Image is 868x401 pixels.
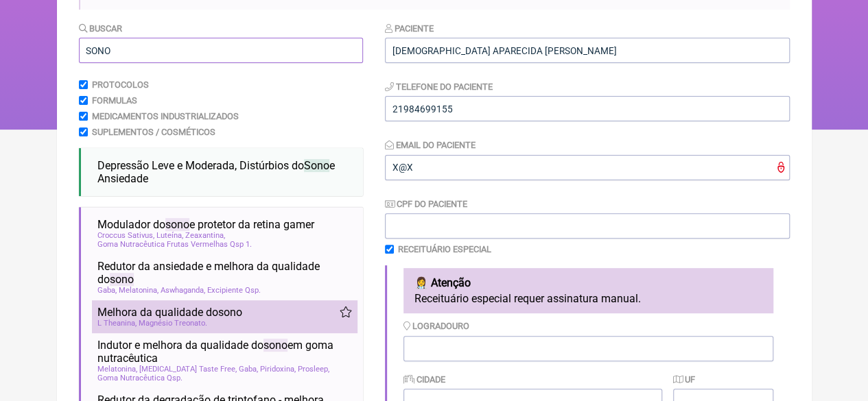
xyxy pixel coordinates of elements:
[97,319,137,328] span: L Theanina
[97,159,335,185] span: Depressão Leve e Moderada, Distúrbios do e Ansiedade
[97,240,252,249] span: Goma Nutracêutica Frutas Vermelhas Qsp 1
[239,365,258,374] span: Gaba
[92,111,239,121] label: Medicamentos Industrializados
[97,286,117,295] span: Gaba
[97,218,314,231] span: Modulador do e protetor da retina gamer
[161,286,205,295] span: Aswhaganda
[260,365,296,374] span: Piridoxina
[185,231,225,240] span: Zeaxantina
[92,127,215,137] label: Suplementos / Cosméticos
[139,365,237,374] span: [MEDICAL_DATA] Taste Free
[110,273,134,286] span: sono
[398,244,491,254] label: Receituário Especial
[139,319,207,328] span: Magnésio Treonato
[385,82,493,92] label: Telefone do Paciente
[403,321,469,331] label: Logradouro
[92,95,137,106] label: Formulas
[97,231,154,240] span: Croccus Sativus
[97,260,352,286] span: Redutor da ansiedade e melhora da qualidade do
[207,286,261,295] span: Excipiente Qsp
[165,218,189,231] span: sono
[385,23,434,34] label: Paciente
[97,365,137,374] span: Melatonina
[263,339,288,352] span: sono
[79,23,123,34] label: Buscar
[414,276,762,289] h4: 👩‍⚕️ Atenção
[218,306,242,319] span: sono
[97,374,183,382] span: Goma Nutracêutica Qsp
[97,306,242,319] span: Melhora da qualidade do
[298,365,329,374] span: Prosleep
[97,339,352,365] span: Indutor e melhora da qualidade do em goma nutracêutica
[119,286,159,295] span: Melatonina
[414,292,762,305] p: Receituário especial requer assinatura manual.
[156,231,183,240] span: Luteína
[385,140,476,150] label: Email do Paciente
[304,159,329,172] span: Sono
[385,199,467,209] label: CPF do Paciente
[79,38,363,63] input: exemplo: emagrecimento, ansiedade
[92,80,149,90] label: Protocolos
[673,374,695,385] label: UF
[403,374,445,385] label: Cidade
